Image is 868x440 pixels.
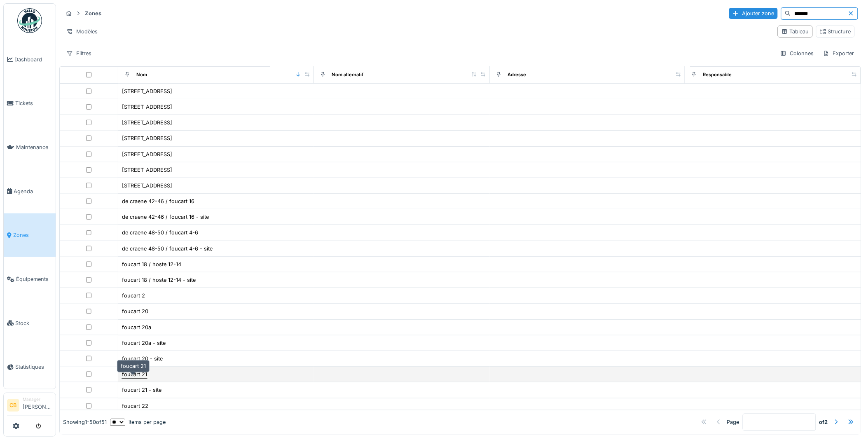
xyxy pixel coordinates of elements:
[23,396,52,403] div: Manager
[15,99,52,107] span: Tickets
[703,71,732,78] div: Responsable
[15,363,52,371] span: Statistiques
[4,125,56,169] a: Maintenance
[729,8,778,19] div: Ajouter zone
[122,229,198,236] div: de craene 48-50 / foucart 4-6
[820,28,851,35] div: Structure
[122,339,166,347] div: foucart 20a - site
[122,323,151,331] div: foucart 20a
[122,307,148,315] div: foucart 20
[4,37,56,82] a: Dashboard
[17,8,42,33] img: Badge_color-CXgf-gQk.svg
[82,9,105,17] strong: Zones
[122,182,172,190] div: [STREET_ADDRESS]
[122,260,181,268] div: foucart 18 / hoste 12-14
[110,418,166,426] div: items per page
[122,245,213,253] div: de craene 48-50 / foucart 4-6 - site
[508,71,526,78] div: Adresse
[819,47,858,59] div: Exporter
[7,396,52,416] a: CB Manager[PERSON_NAME]
[16,143,52,151] span: Maintenance
[122,370,147,378] div: foucart 21
[781,28,809,35] div: Tableau
[122,134,172,142] div: [STREET_ADDRESS]
[122,166,172,174] div: [STREET_ADDRESS]
[122,355,163,363] div: foucart 20 - site
[4,301,56,345] a: Stock
[122,292,145,300] div: foucart 2
[23,396,52,414] li: [PERSON_NAME]
[63,26,101,37] div: Modèles
[7,399,19,412] li: CB
[122,197,194,205] div: de craene 42-46 / foucart 16
[63,47,95,59] div: Filtres
[13,231,52,239] span: Zones
[4,345,56,389] a: Statistiques
[122,402,148,410] div: foucart 22
[122,386,161,394] div: foucart 21 - site
[4,213,56,257] a: Zones
[727,418,739,426] div: Page
[122,213,209,221] div: de craene 42-46 / foucart 16 - site
[4,169,56,213] a: Agenda
[819,418,828,426] strong: of 2
[777,47,818,59] div: Colonnes
[122,276,196,284] div: foucart 18 / hoste 12-14 - site
[122,119,172,126] div: [STREET_ADDRESS]
[332,71,364,78] div: Nom alternatif
[63,418,107,426] div: Showing 1 - 50 of 51
[117,360,150,372] div: foucart 21
[14,56,52,63] span: Dashboard
[14,187,52,195] span: Agenda
[4,257,56,301] a: Équipements
[136,71,147,78] div: Nom
[122,150,172,158] div: [STREET_ADDRESS]
[4,82,56,126] a: Tickets
[15,319,52,327] span: Stock
[122,103,172,111] div: [STREET_ADDRESS]
[16,275,52,283] span: Équipements
[122,87,172,95] div: [STREET_ADDRESS]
